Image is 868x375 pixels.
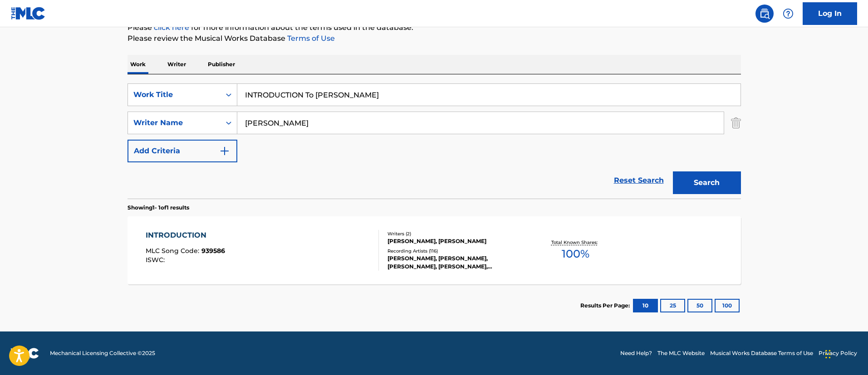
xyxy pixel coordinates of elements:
[219,146,230,156] img: 9d2ae6d4665cec9f34b9.svg
[154,23,189,32] a: click here
[387,237,525,245] div: [PERSON_NAME], [PERSON_NAME]
[165,55,189,74] p: Writer
[687,299,712,312] button: 50
[657,349,705,357] a: The MLC Website
[731,112,741,134] img: Delete Criterion
[133,89,215,100] div: Work Title
[205,55,238,74] p: Publisher
[715,299,740,312] button: 100
[660,299,685,312] button: 25
[128,55,148,74] p: Work
[387,254,525,271] div: [PERSON_NAME], [PERSON_NAME], [PERSON_NAME], [PERSON_NAME], [PERSON_NAME]
[759,8,770,19] img: search
[580,302,632,310] p: Results Per Page:
[562,246,589,262] span: 100 %
[609,170,668,190] a: Reset Search
[11,7,46,20] img: MLC Logo
[673,171,741,194] button: Search
[819,349,857,357] a: Privacy Policy
[133,117,215,128] div: Writer Name
[146,247,201,255] span: MLC Song Code :
[825,341,831,368] div: Drag
[620,349,652,357] a: Need Help?
[128,83,741,199] form: Search Form
[146,256,167,264] span: ISWC :
[755,5,774,23] a: Public Search
[128,140,237,162] button: Add Criteria
[551,239,600,246] p: Total Known Shares:
[201,247,225,255] span: 939586
[50,349,155,357] span: Mechanical Licensing Collective © 2025
[783,8,794,19] img: help
[128,204,189,212] p: Showing 1 - 1 of 1 results
[387,230,525,237] div: Writers ( 2 )
[128,22,741,33] p: Please for more information about the terms used in the database.
[128,216,741,284] a: INTRODUCTIONMLC Song Code:939586ISWC:Writers (2)[PERSON_NAME], [PERSON_NAME]Recording Artists (11...
[803,2,857,25] a: Log In
[11,348,39,359] img: logo
[128,33,741,44] p: Please review the Musical Works Database
[823,331,868,375] iframe: Chat Widget
[633,299,658,312] button: 10
[285,34,335,43] a: Terms of Use
[387,248,525,254] div: Recording Artists ( 116 )
[146,230,225,241] div: INTRODUCTION
[779,5,797,23] div: Help
[710,349,813,357] a: Musical Works Database Terms of Use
